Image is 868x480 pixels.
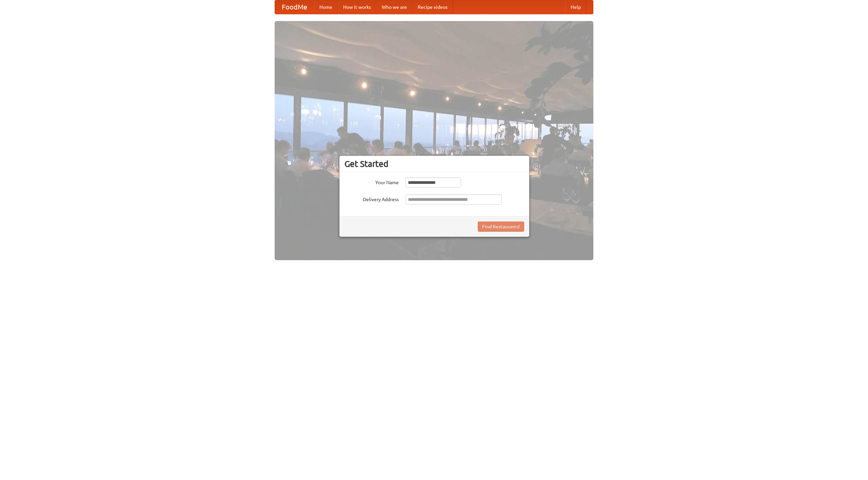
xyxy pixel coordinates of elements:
a: Help [565,0,586,14]
label: Delivery Address [344,194,399,203]
h3: Get Started [344,159,524,169]
button: Find Restaurants! [478,222,524,232]
a: How it works [338,0,376,14]
a: Who we are [376,0,412,14]
a: Home [314,0,338,14]
label: Your Name [344,177,399,186]
a: FoodMe [275,0,314,14]
a: Recipe videos [412,0,453,14]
